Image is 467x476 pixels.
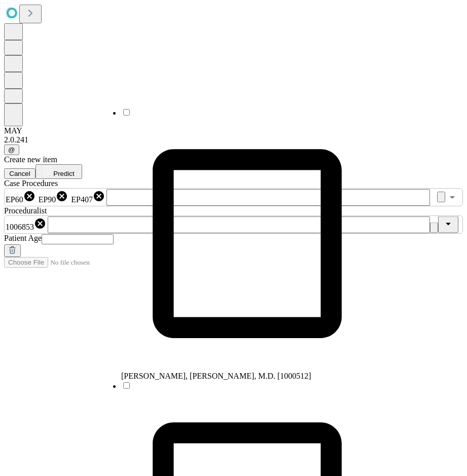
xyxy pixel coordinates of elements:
span: Proceduralist [4,206,47,215]
span: @ [8,146,15,154]
div: 1006853 [6,217,46,232]
div: 2.0.241 [4,135,463,144]
span: Patient Age [4,234,42,242]
button: Close [438,216,458,233]
button: Cancel [4,168,35,179]
span: [PERSON_NAME], [PERSON_NAME], M.D. [1000512] [121,372,311,380]
span: Scheduled Procedure [4,179,58,188]
span: Create new item [4,155,57,164]
div: EP60 [6,190,35,204]
div: MAY [4,126,463,135]
div: EP90 [39,190,68,204]
span: EP407 [71,195,93,204]
button: Clear [437,192,445,202]
button: Clear [430,223,438,233]
button: Predict [35,164,82,179]
div: EP407 [71,190,105,204]
span: EP60 [6,195,23,204]
span: Predict [53,170,74,177]
span: EP90 [39,195,56,204]
span: 1006853 [6,223,34,231]
button: @ [4,144,19,155]
span: Cancel [9,170,30,177]
button: Open [445,190,459,204]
